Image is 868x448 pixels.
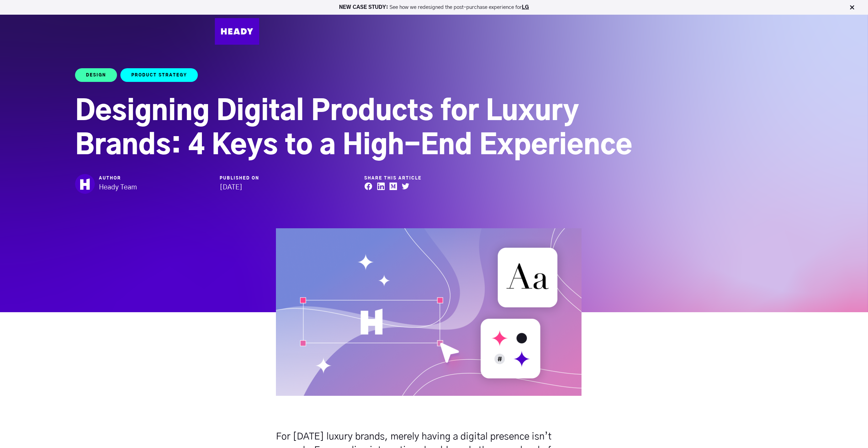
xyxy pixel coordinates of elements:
h1: Designing Digital Products for Luxury Brands: 4 Keys to a High-End Experience [75,95,648,163]
a: Product Strategy [120,68,198,82]
img: Close Bar [849,4,855,11]
a: LG [522,5,529,10]
small: Author [99,176,121,180]
img: make-it [389,182,397,190]
img: Heady_Logo_Web-01 (1) [215,18,259,45]
strong: Heady Team [99,184,137,191]
small: Share this article [364,176,422,180]
img: Heady Team [75,174,95,194]
small: Published On [220,176,259,180]
img: twitter [401,182,410,190]
p: See how we redesigned the post-purchase experience for [3,5,865,10]
a: Design [75,68,117,82]
strong: NEW CASE STUDY: [339,5,389,10]
div: Navigation Menu [266,23,653,40]
img: linkedin [377,182,385,190]
img: facebook [364,182,372,190]
strong: [DATE] [220,184,242,191]
img: image [276,228,582,396]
